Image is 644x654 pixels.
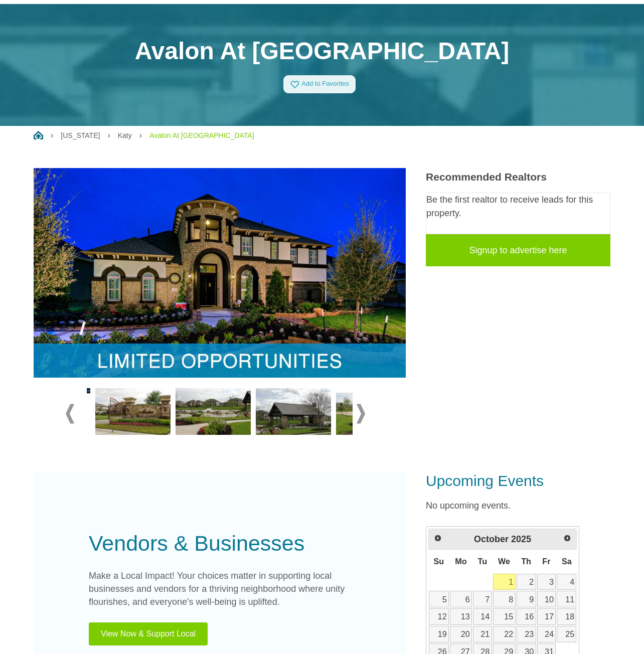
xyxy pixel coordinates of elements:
a: Signup to advertise here [426,234,610,266]
a: 17 [537,608,556,625]
a: Next [559,530,575,546]
a: 15 [493,608,516,625]
span: Add to Favorites [301,80,349,88]
h3: Upcoming Events [426,472,610,490]
a: 14 [473,608,492,625]
span: Saturday [562,557,572,566]
span: Prev [434,534,442,542]
span: Next [563,534,571,542]
a: 5 [429,591,449,607]
span: Thursday [521,557,531,566]
a: Avalon At [GEOGRAPHIC_DATA] [149,131,254,139]
a: 20 [450,626,472,642]
a: 12 [429,608,449,625]
a: 25 [557,626,576,642]
a: 22 [493,626,516,642]
p: No upcoming events. [426,499,610,513]
span: Friday [542,557,550,566]
a: Prev [430,530,446,546]
a: 11 [557,591,576,607]
span: Tuesday [478,557,488,566]
a: 19 [429,626,449,642]
a: 2 [517,574,536,590]
a: Add to Favorites [283,75,356,93]
a: [US_STATE] [61,131,100,139]
a: 16 [517,608,536,625]
a: 6 [450,591,472,607]
a: 9 [517,591,536,607]
a: 18 [557,608,576,625]
p: Make a Local Impact! Your choices matter in supporting local businesses and vendors for a thrivin... [89,570,351,609]
a: 3 [537,574,556,590]
a: 4 [557,574,576,590]
a: 8 [493,591,516,607]
span: Sunday [433,557,444,566]
a: 21 [473,626,492,642]
button: View Now & Support Local [89,622,208,645]
span: October [474,534,509,544]
a: 10 [537,591,556,607]
a: 1 [493,574,516,590]
a: 24 [537,626,556,642]
a: 23 [517,626,536,642]
h3: Recommended Realtors [426,171,610,183]
span: Wednesday [498,557,510,566]
p: Be the first realtor to receive leads for this property. [426,193,610,220]
a: 13 [450,608,472,625]
h1: Avalon At [GEOGRAPHIC_DATA] [34,37,610,66]
a: 7 [473,591,492,607]
div: Vendors & Businesses [89,527,351,560]
span: 2025 [511,534,531,544]
a: Katy [118,131,132,139]
span: Monday [455,557,466,566]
